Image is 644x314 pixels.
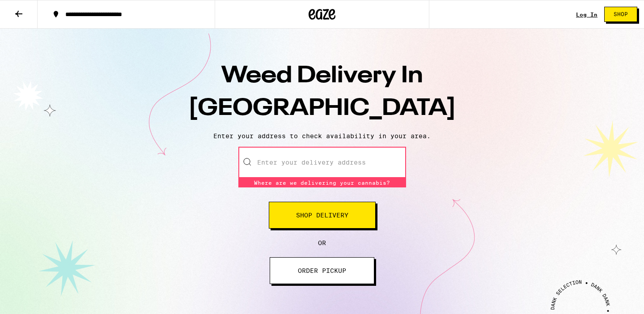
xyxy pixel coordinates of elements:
[269,202,376,229] button: Shop Delivery
[604,7,637,22] button: Shop
[614,12,628,17] span: Shop
[597,7,644,22] a: Shop
[576,12,597,17] a: Log In
[238,178,406,187] div: Where are we delivering your cannabis?
[298,267,346,274] span: ORDER PICKUP
[296,212,348,218] span: Shop Delivery
[270,257,374,284] button: ORDER PICKUP
[238,147,406,178] input: Enter your delivery address
[188,97,456,120] span: [GEOGRAPHIC_DATA]
[318,239,326,246] span: OR
[165,60,479,125] h1: Weed Delivery In
[9,132,635,140] p: Enter your address to check availability in your area.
